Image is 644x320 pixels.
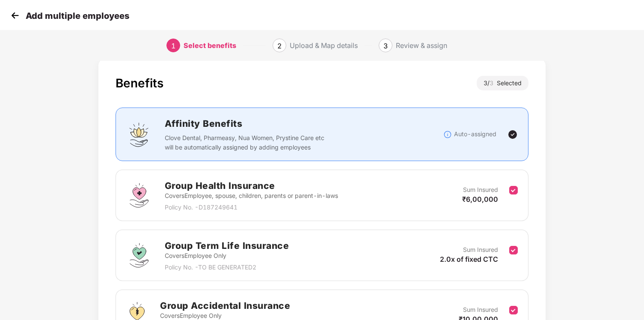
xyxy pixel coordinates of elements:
h2: Affinity Benefits [165,117,443,131]
div: Select benefits [184,39,236,52]
img: svg+xml;base64,PHN2ZyBpZD0iSW5mb18tXzMyeDMyIiBkYXRhLW5hbWU9IkluZm8gLSAzMngzMiIgeG1sbnM9Imh0dHA6Ly... [443,130,452,139]
img: svg+xml;base64,PHN2ZyB4bWxucz0iaHR0cDovL3d3dy53My5vcmcvMjAwMC9zdmciIHdpZHRoPSIzMCIgaGVpZ2h0PSIzMC... [9,9,21,22]
img: svg+xml;base64,PHN2ZyBpZD0iVGljay0yNHgyNCIgeG1sbnM9Imh0dHA6Ly93d3cudzMub3JnLzIwMDAvc3ZnIiB3aWR0aD... [507,129,518,140]
p: Sum Insured [463,305,498,314]
div: Upload & Map details [290,39,358,52]
p: Policy No. - D187249641 [165,203,338,212]
p: Sum Insured [463,245,498,254]
h2: Group Term Life Insurance [165,239,289,253]
p: Covers Employee Only [165,251,289,260]
span: 2 [277,42,282,50]
span: 3 [383,42,388,50]
p: Clove Dental, Pharmeasy, Nua Women, Prystine Care etc will be automatically assigned by adding em... [165,133,332,152]
span: 1 [171,42,175,50]
div: Benefits [116,76,163,90]
div: 3 / Selected [477,76,528,90]
h2: Group Health Insurance [165,179,338,193]
p: Add multiple employees [26,11,129,21]
span: ₹6,00,000 [462,195,498,203]
div: Review & assign [396,39,447,52]
p: Sum Insured [463,185,498,194]
img: svg+xml;base64,PHN2ZyBpZD0iR3JvdXBfVGVybV9MaWZlX0luc3VyYW5jZSIgZGF0YS1uYW1lPSJHcm91cCBUZXJtIExpZm... [126,242,152,268]
img: svg+xml;base64,PHN2ZyBpZD0iR3JvdXBfSGVhbHRoX0luc3VyYW5jZSIgZGF0YS1uYW1lPSJHcm91cCBIZWFsdGggSW5zdX... [126,182,152,208]
span: 3 [490,79,497,87]
p: Auto-assigned [454,129,496,139]
p: Policy No. - TO BE GENERATED2 [165,263,289,272]
img: svg+xml;base64,PHN2ZyBpZD0iQWZmaW5pdHlfQmVuZWZpdHMiIGRhdGEtbmFtZT0iQWZmaW5pdHkgQmVuZWZpdHMiIHhtbG... [126,122,152,147]
h2: Group Accidental Insurance [160,299,290,313]
span: 2.0x of fixed CTC [440,255,498,263]
p: Covers Employee, spouse, children, parents or parent-in-laws [165,191,338,200]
